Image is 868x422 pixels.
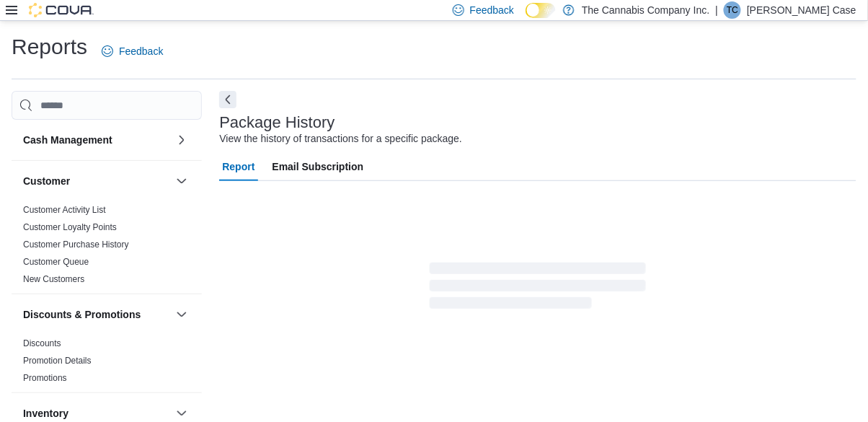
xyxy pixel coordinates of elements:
[29,3,94,17] img: Cova
[23,256,89,268] span: Customer Queue
[23,221,117,233] span: Customer Loyalty Points
[727,1,738,19] span: TC
[173,405,190,422] button: Inventory
[724,1,741,19] div: Tanya Case
[747,1,856,19] p: [PERSON_NAME] Case
[23,174,170,188] button: Customer
[23,372,67,384] span: Promotions
[119,44,163,58] span: Feedback
[23,133,112,147] h3: Cash Management
[23,257,89,267] a: Customer Queue
[173,131,190,149] button: Cash Management
[23,239,129,250] span: Customer Purchase History
[716,1,719,19] p: |
[219,91,236,108] button: Next
[430,265,646,312] span: Loading
[526,3,556,18] input: Dark Mode
[23,307,170,322] button: Discounts & Promotions
[12,335,202,392] div: Discounts & Promotions
[23,356,92,366] a: Promotion Details
[173,172,190,190] button: Customer
[526,18,526,19] span: Dark Mode
[23,406,170,421] button: Inventory
[222,152,254,181] span: Report
[219,114,335,131] h3: Package History
[23,133,170,147] button: Cash Management
[23,222,117,232] a: Customer Loyalty Points
[23,373,67,383] a: Promotions
[23,205,106,215] a: Customer Activity List
[23,273,84,285] span: New Customers
[23,204,106,216] span: Customer Activity List
[23,338,61,348] a: Discounts
[23,355,92,366] span: Promotion Details
[273,152,364,181] span: Email Subscription
[582,1,709,19] p: The Cannabis Company Inc.
[23,274,84,284] a: New Customers
[23,239,129,250] a: Customer Purchase History
[12,201,202,294] div: Customer
[12,32,87,61] h1: Reports
[470,3,514,17] span: Feedback
[23,307,141,322] h3: Discounts & Promotions
[23,338,61,349] span: Discounts
[23,406,68,421] h3: Inventory
[23,174,70,188] h3: Customer
[173,306,190,323] button: Discounts & Promotions
[219,131,462,146] div: View the history of transactions for a specific package.
[96,37,169,66] a: Feedback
